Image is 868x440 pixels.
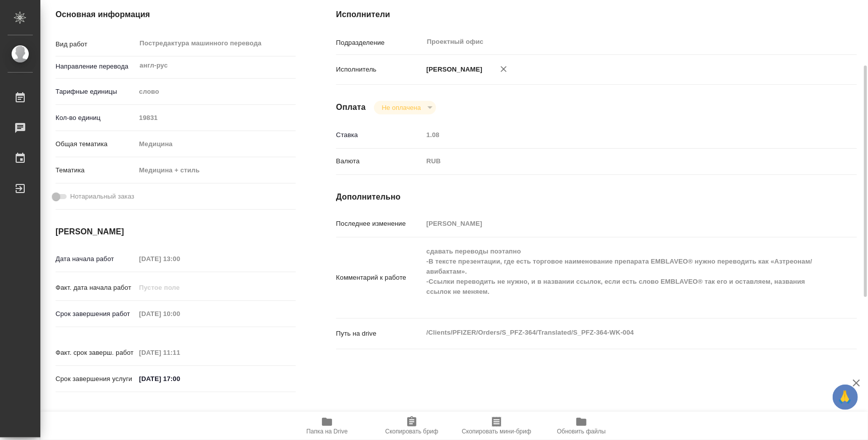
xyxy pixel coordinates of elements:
[285,412,369,440] button: Папка на Drive
[557,428,606,435] span: Обновить файлы
[136,83,296,100] div: слово
[493,58,515,80] button: Удалить исполнителя
[136,162,296,179] div: Медицина + стиль
[56,226,296,238] h4: [PERSON_NAME]
[56,113,136,123] p: Кол-во единиц
[336,9,857,21] h4: Исполнители
[56,254,136,264] p: Дата начала работ
[56,61,136,72] p: Направление перевода
[336,191,857,203] h4: Дополнительно
[56,39,136,49] p: Вид работ
[336,101,366,113] h4: Оплата
[136,252,224,266] input: Пустое поле
[833,385,858,410] button: 🙏
[56,348,136,358] p: Факт. срок заверш. работ
[423,128,813,142] input: Пустое поле
[423,65,482,75] p: [PERSON_NAME]
[56,139,136,149] p: Общая тематика
[336,329,423,339] p: Путь на drive
[336,38,423,48] p: Подразделение
[385,428,438,435] span: Скопировать бриф
[336,130,423,140] p: Ставка
[56,165,136,175] p: Тематика
[56,374,136,384] p: Срок завершения услуги
[837,387,854,408] span: 🙏
[336,273,423,283] p: Комментарий к работе
[423,216,813,231] input: Пустое поле
[423,243,813,310] textarea: сдавать переводы поэтапно -В тексте презентации, где есть торговое наименование препарата EMBLAVE...
[56,87,136,97] p: Тарифные единицы
[136,306,224,321] input: Пустое поле
[70,192,134,202] span: Нотариальный заказ
[136,345,224,360] input: Пустое поле
[379,103,424,112] button: Не оплачена
[336,156,423,166] p: Валюта
[136,371,224,386] input: ✎ Введи что-нибудь
[336,65,423,75] p: Исполнитель
[369,412,454,440] button: Скопировать бриф
[136,136,296,153] div: Медицина
[56,283,136,293] p: Факт. дата начала работ
[306,428,348,435] span: Папка на Drive
[136,280,224,295] input: Пустое поле
[374,101,436,114] div: Не оплачена
[136,110,296,125] input: Пустое поле
[462,428,531,435] span: Скопировать мини-бриф
[539,412,624,440] button: Обновить файлы
[423,324,813,341] textarea: /Clients/PFIZER/Orders/S_PFZ-364/Translated/S_PFZ-364-WK-004
[56,9,296,21] h4: Основная информация
[56,309,136,319] p: Срок завершения работ
[423,153,813,170] div: RUB
[454,412,539,440] button: Скопировать мини-бриф
[336,219,423,229] p: Последнее изменение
